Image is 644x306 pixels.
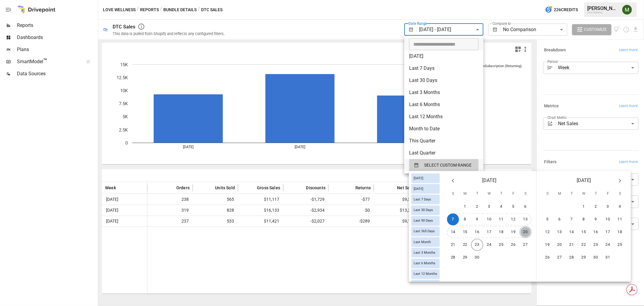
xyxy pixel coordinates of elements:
span: Last 3 Months [411,251,438,255]
button: 21 [447,239,459,251]
span: Monday [554,188,565,200]
li: Last 12 Months [404,111,483,123]
button: 7 [447,213,459,226]
button: SELECT CUSTOM RANGE [409,159,479,171]
span: Last 365 Days [411,229,437,233]
span: Last 6 Months [411,262,438,265]
span: Wednesday [578,188,589,200]
span: [DATE] [411,176,426,180]
button: 30 [471,252,483,264]
button: 8 [459,213,471,226]
span: Last 90 Days [411,219,435,223]
span: Saturday [614,188,625,200]
button: 13 [554,226,566,238]
button: Previous month [447,175,459,187]
span: Friday [602,188,613,200]
div: Last 12 Months [411,269,440,279]
span: Monday [460,188,470,200]
button: 11 [495,213,508,226]
span: Last 7 Days [411,197,434,201]
span: Sunday [447,188,458,200]
span: [DATE] [577,177,591,185]
button: 1 [578,201,590,213]
button: 15 [459,226,471,238]
button: 9 [590,213,602,226]
button: 28 [447,252,459,264]
button: 22 [459,239,471,251]
span: Last 30 Days [411,208,435,212]
li: Last 7 Days [404,62,483,74]
button: 24 [483,239,495,251]
li: This Quarter [404,135,483,147]
button: 5 [508,201,520,213]
button: 27 [520,239,532,251]
span: Tuesday [472,188,482,200]
button: 18 [614,226,626,238]
button: 9 [471,213,483,226]
button: 19 [542,239,554,251]
button: 1 [459,201,471,213]
li: Month to Date [404,123,483,135]
button: 30 [590,252,602,264]
button: 28 [566,252,578,264]
li: Last 30 Days [404,74,483,86]
button: 12 [508,213,520,226]
button: 16 [590,226,602,238]
button: 12 [542,226,554,238]
div: Last 7 Days [411,195,440,204]
div: [DATE] [411,184,440,194]
span: Friday [508,188,519,200]
button: 17 [602,226,614,238]
span: Wednesday [484,188,495,200]
span: Last Month [411,240,433,244]
button: 31 [602,252,614,264]
div: Last 30 Days [411,205,440,215]
button: 26 [508,239,520,251]
li: Last Quarter [404,147,483,159]
span: Tuesday [566,188,577,200]
button: 26 [542,252,554,264]
span: Saturday [520,188,531,200]
div: [DATE] [411,174,440,183]
button: 14 [566,226,578,238]
button: 5 [542,213,554,226]
span: Thursday [590,188,601,200]
li: [DATE] [404,50,483,62]
button: 23 [471,239,483,251]
button: 25 [495,239,508,251]
span: Last 12 Months [411,272,440,276]
button: 29 [459,252,471,264]
button: 20 [554,239,566,251]
button: 21 [566,239,578,251]
button: 25 [614,239,626,251]
button: 3 [602,201,614,213]
span: [DATE] [411,187,426,191]
div: Last 90 Days [411,216,440,226]
li: Last 3 Months [404,86,483,99]
button: 17 [483,226,495,238]
button: 6 [520,201,532,213]
button: 4 [495,201,508,213]
li: Last 6 Months [404,99,483,111]
div: Last 365 Days [411,226,440,236]
div: Last Year [411,280,440,289]
button: 11 [614,213,626,226]
button: 4 [614,201,626,213]
button: 15 [578,226,590,238]
button: 23 [590,239,602,251]
button: 27 [554,252,566,264]
button: 22 [578,239,590,251]
button: 10 [602,213,614,226]
button: 2 [590,201,602,213]
button: Next month [614,175,626,187]
button: 18 [495,226,508,238]
button: 13 [520,213,532,226]
button: 29 [578,252,590,264]
div: Last 3 Months [411,248,440,258]
button: 2 [471,201,483,213]
button: 19 [508,226,520,238]
button: 7 [566,213,578,226]
span: Sunday [542,188,553,200]
span: SELECT CUSTOM RANGE [424,161,472,169]
button: 6 [554,213,566,226]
